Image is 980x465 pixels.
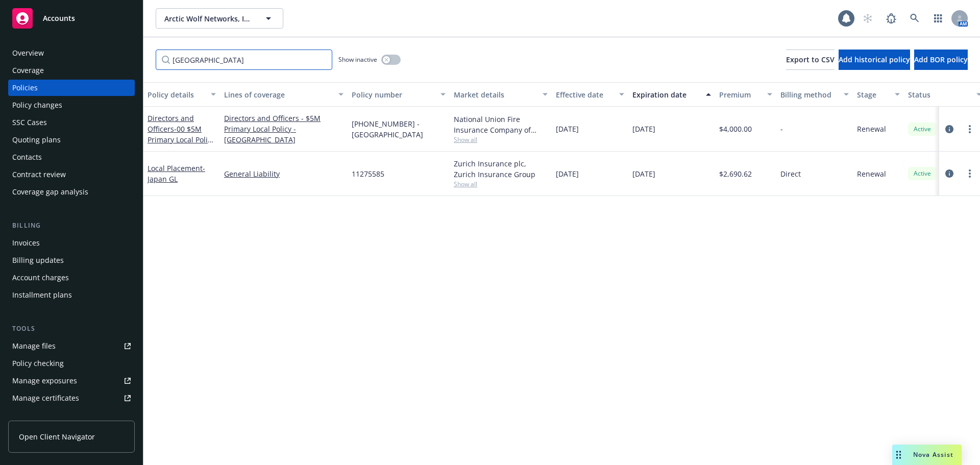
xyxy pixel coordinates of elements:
[8,373,135,389] a: Manage exposures
[857,124,886,134] span: Renewal
[12,338,56,354] div: Manage files
[12,114,47,131] div: SSC Cases
[8,114,135,131] a: SSC Cases
[786,50,835,70] button: Export to CSV
[8,324,135,334] div: Tools
[224,113,344,145] a: Directors and Officers - $5M Primary Local Policy - [GEOGRAPHIC_DATA]
[892,445,962,465] button: Nova Assist
[632,168,655,179] span: [DATE]
[148,124,215,177] span: - 00 $5M Primary Local Policy - [GEOGRAPHIC_DATA]
[715,82,776,107] button: Premium
[12,390,79,406] div: Manage certificates
[12,287,72,303] div: Installment plans
[12,97,62,113] div: Policy changes
[224,168,344,179] a: General Liability
[904,8,925,29] a: Search
[12,166,66,183] div: Contract review
[912,169,933,178] span: Active
[943,123,955,135] a: circleInformation
[943,167,955,180] a: circleInformation
[8,132,135,148] a: Quoting plans
[8,80,135,96] a: Policies
[857,89,889,100] div: Stage
[853,82,904,107] button: Stage
[556,89,613,100] div: Effective date
[12,270,69,286] div: Account charges
[12,132,61,148] div: Quoting plans
[632,89,700,100] div: Expiration date
[628,82,715,107] button: Expiration date
[719,89,761,100] div: Premium
[12,355,64,372] div: Policy checking
[8,149,135,165] a: Contacts
[552,82,628,107] button: Effective date
[12,235,40,251] div: Invoices
[12,45,44,61] div: Overview
[556,168,579,179] span: [DATE]
[8,407,135,424] a: Manage claims
[8,221,135,231] div: Billing
[780,124,783,134] span: -
[780,89,838,100] div: Billing method
[892,445,905,465] div: Drag to move
[839,50,910,70] button: Add historical policy
[556,124,579,134] span: [DATE]
[8,45,135,61] a: Overview
[12,373,77,389] div: Manage exposures
[780,168,801,179] span: Direct
[632,124,655,134] span: [DATE]
[908,89,970,100] div: Status
[156,8,283,29] button: Arctic Wolf Networks, Inc.
[148,163,205,184] a: Local Placement
[857,168,886,179] span: Renewal
[719,168,752,179] span: $2,690.62
[914,50,968,70] button: Add BOR policy
[8,184,135,200] a: Coverage gap analysis
[450,82,552,107] button: Market details
[8,62,135,79] a: Coverage
[352,168,384,179] span: 11275585
[148,113,215,177] a: Directors and Officers
[224,89,332,100] div: Lines of coverage
[8,287,135,303] a: Installment plans
[352,89,434,100] div: Policy number
[786,55,835,64] span: Export to CSV
[8,166,135,183] a: Contract review
[964,123,976,135] a: more
[338,55,377,64] span: Show inactive
[914,55,968,64] span: Add BOR policy
[12,407,64,424] div: Manage claims
[928,8,948,29] a: Switch app
[348,82,450,107] button: Policy number
[719,124,752,134] span: $4,000.00
[454,135,548,144] span: Show all
[881,8,901,29] a: Report a Bug
[913,450,953,459] span: Nova Assist
[8,355,135,372] a: Policy checking
[164,13,253,24] span: Arctic Wolf Networks, Inc.
[8,97,135,113] a: Policy changes
[156,50,332,70] input: Filter by keyword...
[454,114,548,135] div: National Union Fire Insurance Company of [GEOGRAPHIC_DATA], [GEOGRAPHIC_DATA], AIG
[43,14,75,22] span: Accounts
[454,89,536,100] div: Market details
[8,4,135,33] a: Accounts
[8,338,135,354] a: Manage files
[220,82,348,107] button: Lines of coverage
[839,55,910,64] span: Add historical policy
[776,82,853,107] button: Billing method
[12,184,88,200] div: Coverage gap analysis
[352,118,446,140] span: [PHONE_NUMBER] - [GEOGRAPHIC_DATA]
[143,82,220,107] button: Policy details
[454,158,548,180] div: Zurich Insurance plc, Zurich Insurance Group
[964,167,976,180] a: more
[454,180,548,188] span: Show all
[148,89,205,100] div: Policy details
[8,252,135,268] a: Billing updates
[12,149,42,165] div: Contacts
[12,62,44,79] div: Coverage
[12,252,64,268] div: Billing updates
[8,270,135,286] a: Account charges
[857,8,878,29] a: Start snowing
